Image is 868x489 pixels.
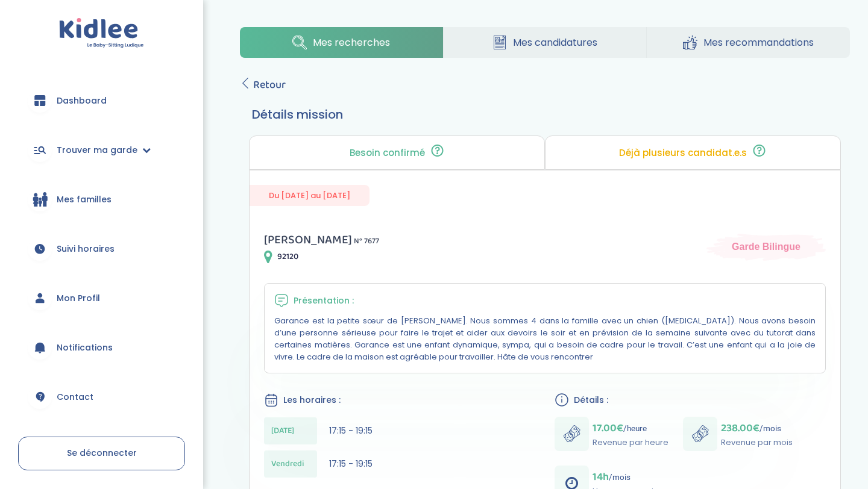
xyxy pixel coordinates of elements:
[57,243,115,255] span: Suivi horaires
[593,469,609,485] span: 14h
[271,425,294,437] span: [DATE]
[313,35,390,50] span: Mes recherches
[593,437,668,449] p: Revenue par heure
[250,185,370,206] span: Du [DATE] au [DATE]
[18,437,185,470] a: Se déconnecter
[593,420,668,437] p: /heure
[18,326,185,369] a: Notifications
[57,391,93,403] span: Contact
[59,18,144,49] img: logo.svg
[732,240,800,254] span: Garde Bilingue
[350,148,425,158] p: Besoin confirmé
[329,458,373,470] span: 17:15 - 19:15
[57,341,113,354] span: Notifications
[18,276,185,320] a: Mon Profil
[240,27,442,58] a: Mes recherches
[354,235,379,248] span: N° 7677
[271,458,304,470] span: Vendredi
[329,425,373,437] span: 17:15 - 19:15
[274,315,816,363] p: Garance est la petite sœur de [PERSON_NAME]. Nous sommes 4 dans la famille avec un chien ([MEDICA...
[721,420,759,437] span: 238.00€
[67,447,137,459] span: Se déconnecter
[57,144,137,157] span: Trouver ma garde
[703,35,814,50] span: Mes recommandations
[57,193,112,206] span: Mes familles
[18,128,185,172] a: Trouver ma garde
[513,35,597,50] span: Mes candidatures
[57,292,100,305] span: Mon Profil
[18,79,185,122] a: Dashboard
[253,76,286,93] span: Retour
[283,394,341,406] span: Les horaires :
[593,469,658,485] p: /mois
[252,105,838,123] h3: Détails mission
[721,420,793,437] p: /mois
[264,230,352,249] span: [PERSON_NAME]
[277,251,298,263] span: 92120
[240,76,286,93] a: Retour
[18,227,185,270] a: Suivi horaires
[444,27,646,58] a: Mes candidatures
[18,178,185,221] a: Mes familles
[18,375,185,419] a: Contact
[647,27,850,58] a: Mes recommandations
[721,437,793,449] p: Revenue par mois
[619,148,747,158] p: Déjà plusieurs candidat.e.s
[593,420,623,437] span: 17.00€
[294,294,354,307] span: Présentation :
[57,95,107,107] span: Dashboard
[574,394,608,406] span: Détails :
